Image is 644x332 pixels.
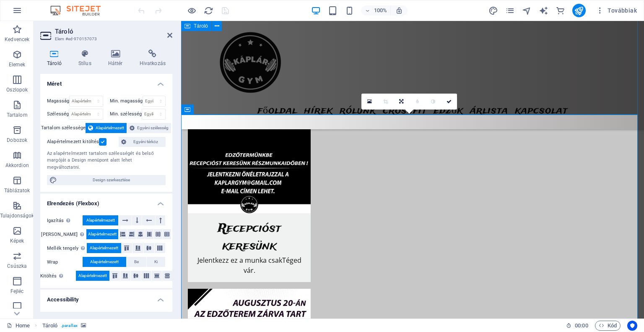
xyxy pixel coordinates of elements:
button: pages [505,5,515,16]
label: Szélesség [47,112,69,116]
button: Alapértelmezett [87,243,121,253]
span: Alapértelmezett [96,123,124,133]
button: Egyéni térköz [119,137,166,147]
span: Egyéni szélesség [137,123,169,133]
button: commerce [556,5,566,16]
p: Táblázatok [4,187,30,194]
h4: Stílus [72,50,101,67]
p: Kedvencek [5,36,29,43]
p: Tartalom [7,112,28,118]
h4: Háttér [101,50,133,67]
span: 00 00 [575,321,588,331]
a: Válasszon fájlokat a fájlkezelőből, a szabadon elérhető képek közül, vagy töltsön fel fájlokat [361,94,377,110]
img: Editor Logo [48,5,111,16]
span: Alapértelmezett [88,229,117,239]
button: design [488,5,499,16]
label: Wrap [47,257,83,267]
p: Fejléc [10,288,24,295]
button: publish [572,4,586,17]
span: Alapértelmezett [90,257,119,267]
button: Usercentrics [627,321,637,331]
a: Szürkeskála [425,94,441,110]
span: Alapértelmezett [78,271,107,281]
button: Design szerkesztése [47,175,166,185]
nav: breadcrumb [42,321,86,331]
span: Tároló [194,24,208,29]
span: Ki [154,257,158,267]
i: Tervezés (Ctrl+Alt+Y) [488,6,498,16]
button: Alapértelmezett [83,257,126,267]
a: Orientáció váltása [393,94,409,110]
label: [PERSON_NAME] [41,230,86,240]
label: Alapértelmezett kitöltés [47,137,99,147]
i: Ez az elem hátteret tartalmaz [81,323,86,328]
button: Alapértelmezett [86,123,127,133]
div: Az alapértelmezett tartalom szélességét és belső margóját a Design menüpont alatt lehet megváltoz... [47,150,166,171]
span: Alapértelmezett [86,215,115,225]
span: Egyéni térköz [129,137,163,147]
span: Továbbiak [596,6,637,15]
button: Továbbiak [592,4,640,17]
i: Navigátor [522,6,532,16]
h4: Méret [40,74,172,89]
h6: 100% [374,5,387,16]
a: Kattintson a kijelölés megszüntetéséhez. Dupla kattintás az oldalak megnyitásához [7,321,30,331]
h6: Munkamenet idő [566,321,588,331]
label: Magasság [47,99,69,103]
span: Kód [599,321,617,331]
p: Csúszka [7,263,27,269]
label: Tartalom szélessége [41,123,86,133]
button: navigator [522,5,532,16]
button: Alapértelmezett [76,271,109,281]
button: Egyéni szélesség [127,123,171,133]
span: Alapértelmezett [90,243,118,253]
i: Közzététel [574,6,584,16]
button: reload [203,5,213,16]
span: : [581,322,582,329]
label: Mellék tengely [47,243,87,254]
h4: Elrendezés (Flexbox) [40,193,172,209]
p: Oszlopok [6,86,28,93]
i: Weboldal újratöltése [204,6,213,16]
button: Alapértelmezett [86,229,118,239]
p: Képek [10,238,24,244]
span: Be [134,257,139,267]
h4: Accessibility [40,290,172,305]
p: Dobozok [7,137,27,144]
button: Kattintson ide az előnézeti módból való kilépéshez és a szerkesztés folytatásához [187,5,197,16]
i: AI Writer [539,6,548,16]
button: Kód [595,321,621,331]
p: Elemek [9,61,26,68]
p: Akkordion [5,162,29,169]
button: Alapértelmezett [83,215,118,225]
span: . parallax [61,321,78,331]
i: Kereskedelem [556,6,565,16]
button: text_generator [539,5,549,16]
span: Kattintson a kijelöléshez. Dupla kattintás az szerkesztéshez [42,321,58,331]
a: Elmosás [409,94,425,110]
label: Kitöltés [40,271,76,281]
label: Igazítás [47,216,83,226]
label: Min. magasság [110,99,143,103]
i: Oldalak (Ctrl+Alt+S) [505,6,515,16]
button: Be [127,257,146,267]
button: 100% [361,5,391,16]
label: Min. szélesség [110,112,142,116]
h2: Tároló [55,28,172,35]
h4: Hivatkozás [133,50,172,67]
h3: Elem #ed-970157073 [55,35,156,43]
a: Vágási mód [377,94,393,110]
span: Design szerkesztése [60,175,163,185]
a: Megerősítés ( Ctrl ⏎ ) [441,94,457,110]
h4: Tároló [40,50,72,67]
i: Átméretezés esetén automatikusan beállítja a nagyítási szintet a választott eszköznek megfelelően. [395,7,403,14]
button: Ki [147,257,165,267]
